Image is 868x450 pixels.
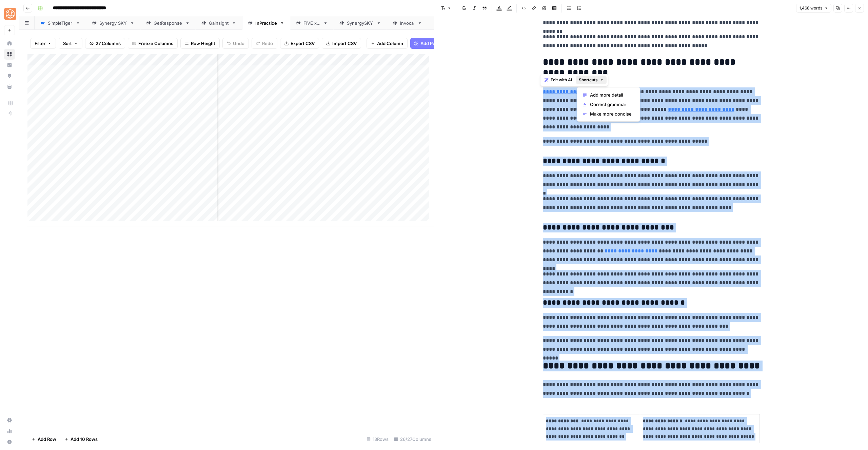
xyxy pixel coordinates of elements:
[542,76,575,84] button: Edit with AI
[420,40,457,47] span: Add Power Agent
[387,16,428,30] a: Invoca
[4,81,15,92] a: Your Data
[86,16,140,30] a: Synergy SKY
[428,16,484,30] a: EmpowerEMR
[367,38,408,49] button: Add Column
[400,20,415,26] div: Invoca
[154,20,182,26] div: GetResponse
[577,87,640,122] div: Shortcuts
[140,16,196,30] a: GetResponse
[96,40,121,47] span: 27 Columns
[579,77,598,83] span: Shortcuts
[4,60,15,70] a: Insights
[4,70,15,81] a: Opportunities
[255,20,277,26] div: InPractice
[347,20,374,26] div: SynergySKY
[4,415,15,426] a: Settings
[180,38,220,49] button: Row Height
[242,16,290,30] a: InPractice
[332,40,357,47] span: Import CSV
[30,38,56,49] button: Filter
[364,434,391,445] div: 13 Rows
[209,20,229,26] div: Gainsight
[410,38,461,49] button: Add Power Agent
[799,5,822,11] span: 1,468 words
[252,38,277,49] button: Redo
[280,38,319,49] button: Export CSV
[590,91,632,98] span: Add more detail
[59,38,82,49] button: Sort
[27,434,60,445] button: Add Row
[334,16,387,30] a: SynergySKY
[4,8,16,20] img: SimpleTiger Logo
[63,40,72,47] span: Sort
[262,40,273,47] span: Redo
[222,38,249,49] button: Undo
[4,49,15,60] a: Browse
[796,4,831,13] button: 1,468 words
[551,77,572,83] span: Edit with AI
[60,434,102,445] button: Add 10 Rows
[35,16,86,30] a: SimpleTiger
[233,40,244,47] span: Undo
[38,436,56,443] span: Add Row
[99,20,127,26] div: Synergy SKY
[291,40,315,47] span: Export CSV
[290,16,334,30] a: FIVE x 5
[377,40,403,47] span: Add Column
[85,38,125,49] button: 27 Columns
[303,20,320,26] div: FIVE x 5
[4,426,15,436] a: Usage
[191,40,215,47] span: Row Height
[138,40,173,47] span: Freeze Columns
[590,101,632,108] span: Correct grammar
[391,434,434,445] div: 26/27 Columns
[4,436,15,447] button: Help + Support
[196,16,242,30] a: Gainsight
[35,40,45,47] span: Filter
[590,110,632,117] span: Make more concise
[128,38,178,49] button: Freeze Columns
[322,38,361,49] button: Import CSV
[4,5,15,22] button: Workspace: SimpleTiger
[48,20,73,26] div: SimpleTiger
[4,38,15,49] a: Home
[576,76,607,84] button: Shortcuts
[71,436,98,443] span: Add 10 Rows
